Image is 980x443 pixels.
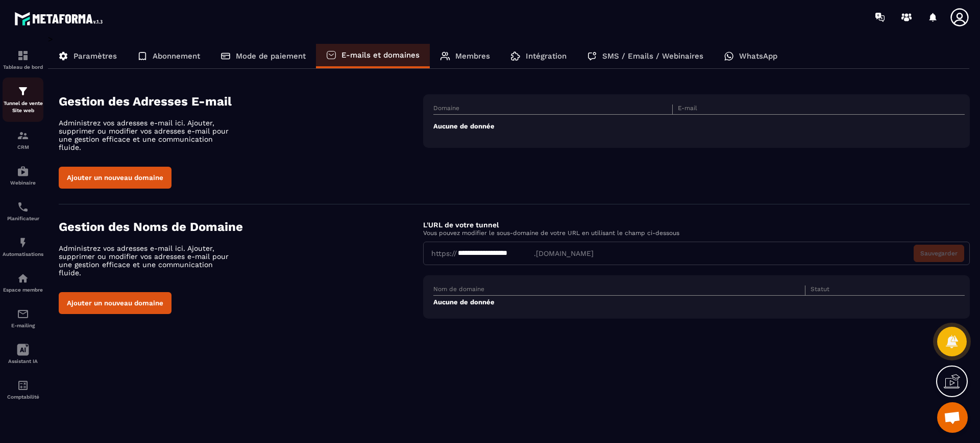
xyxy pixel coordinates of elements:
p: Tunnel de vente Site web [3,100,43,114]
p: Vous pouvez modifier le sous-domaine de votre URL en utilisant le champ ci-dessous [423,229,970,237]
label: L'URL de votre tunnel [423,221,499,229]
a: formationformationTunnel de vente Site web [3,77,43,122]
img: email [17,308,29,320]
img: accountant [17,379,29,392]
img: formation [17,85,29,97]
a: automationsautomationsEspace membre [3,265,43,300]
a: schedulerschedulerPlanificateur [3,193,43,229]
img: automations [17,237,29,249]
p: Intégration [526,51,567,61]
p: Planificateur [3,216,43,221]
th: E-mail [672,105,911,115]
p: Abonnement [153,51,200,61]
p: WhatsApp [739,51,777,61]
button: Ajouter un nouveau domaine [59,292,171,314]
img: automations [17,165,29,177]
h4: Gestion des Adresses E-mail [59,94,423,109]
th: Nom de domaine [433,285,805,296]
button: Ajouter un nouveau domaine [59,167,171,189]
p: Automatisations [3,251,43,257]
img: scheduler [17,201,29,213]
p: Administrez vos adresses e-mail ici. Ajouter, supprimer ou modifier vos adresses e-mail pour une ... [59,119,237,151]
p: Membres [455,51,490,61]
p: Espace membre [3,287,43,293]
td: Aucune de donnée [433,115,965,138]
p: SMS / Emails / Webinaires [602,51,703,61]
a: formationformationCRM [3,122,43,158]
p: Comptabilité [3,394,43,400]
a: accountantaccountantComptabilité [3,372,43,407]
a: automationsautomationsAutomatisations [3,229,43,265]
a: automationsautomationsWebinaire [3,158,43,193]
div: Ouvrir le chat [937,402,968,433]
p: Administrez vos adresses e-mail ici. Ajouter, supprimer ou modifier vos adresses e-mail pour une ... [59,244,237,277]
p: Assistant IA [3,358,43,364]
a: formationformationTableau de bord [3,42,43,77]
a: emailemailE-mailing [3,300,43,336]
img: automations [17,272,29,284]
img: logo [14,9,106,28]
p: CRM [3,144,43,150]
p: E-mailing [3,323,43,328]
p: Tableau de bord [3,64,43,70]
a: Assistant IA [3,336,43,372]
div: > [48,34,970,334]
p: Mode de paiement [236,51,306,61]
th: Domaine [433,105,672,115]
img: formation [17,129,29,142]
h4: Gestion des Noms de Domaine [59,220,423,234]
th: Statut [805,285,938,296]
p: E-mails et domaines [341,50,420,60]
p: Webinaire [3,180,43,186]
td: Aucune de donnée [433,296,965,309]
p: Paramètres [73,51,117,61]
img: formation [17,49,29,62]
